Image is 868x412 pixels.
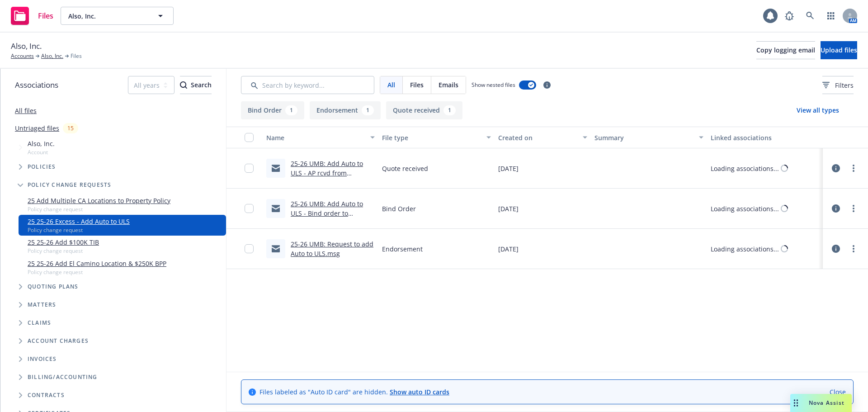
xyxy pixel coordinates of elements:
span: Invoices [28,356,57,362]
input: Toggle Row Selected [245,164,254,173]
button: Linked associations [707,127,823,148]
span: Files [71,52,82,60]
a: 25 Add Multiple CA Locations to Property Policy [28,196,170,205]
div: Linked associations [711,133,819,142]
span: Quote received [382,164,428,173]
span: Policies [28,164,56,170]
span: Contracts [28,393,65,398]
span: Policy change request [28,247,99,255]
a: more [848,243,859,254]
div: 15 [63,123,78,133]
span: [DATE] [498,164,519,173]
span: [DATE] [498,244,519,254]
span: Account [28,148,55,156]
div: Name [266,133,365,142]
a: Search [801,7,819,25]
a: more [848,163,859,174]
span: Files [410,80,424,90]
span: Filters [822,81,854,90]
span: Billing/Accounting [28,374,98,380]
span: Quoting plans [28,284,79,289]
a: 25-26 UMB: Add Auto to ULS - Bind order to AmWins.msg [291,199,363,227]
span: Bind Order [382,204,416,213]
button: Endorsement [310,101,381,119]
a: Report a Bug [780,7,798,25]
span: Policy change requests [28,182,111,188]
button: Name [263,127,378,148]
span: Copy logging email [756,46,815,54]
div: Loading associations... [711,204,779,213]
div: Loading associations... [711,244,779,254]
div: Loading associations... [711,164,779,173]
button: Bind Order [241,101,304,119]
button: Summary [591,127,707,148]
a: Switch app [822,7,840,25]
span: Policy change request [28,226,130,234]
span: Account charges [28,338,89,344]
span: Claims [28,320,51,326]
div: Summary [594,133,693,142]
button: Quote received [386,101,462,119]
svg: Search [180,81,187,89]
div: Created on [498,133,578,142]
span: Matters [28,302,56,308]
button: Nova Assist [790,394,852,412]
span: Filters [835,81,854,90]
div: 1 [285,105,297,115]
span: Also, Inc. [11,40,42,52]
span: Files [38,12,53,19]
div: Drag to move [790,394,802,412]
input: Toggle Row Selected [245,204,254,213]
input: Toggle Row Selected [245,244,254,253]
span: Nova Assist [809,399,844,407]
a: Close [830,387,846,397]
button: SearchSearch [180,76,212,94]
button: Upload files [821,41,857,59]
button: Copy logging email [756,41,815,59]
span: Endorsement [382,244,423,254]
a: 25-26 UMB: Request to add Auto to ULS.msg [291,240,373,258]
button: Also, Inc. [61,7,174,25]
span: Files labeled as "Auto ID card" are hidden. [259,387,449,397]
span: Policy change request [28,205,170,213]
a: Show auto ID cards [390,388,449,396]
div: 1 [443,105,456,115]
span: Emails [439,80,458,90]
button: View all types [782,101,854,119]
a: 25 25-26 Add $100K TIB [28,237,99,247]
span: Upload files [821,46,857,54]
a: All files [15,106,37,115]
div: Search [180,76,212,94]
div: File type [382,133,481,142]
span: Associations [15,79,58,91]
span: Also, Inc. [28,139,55,148]
span: Also, Inc. [68,11,146,21]
button: Filters [822,76,854,94]
a: 25-26 UMB: Add Auto to ULS - AP rcvd from AmWins.msg [291,159,363,187]
input: Select all [245,133,254,142]
span: Policy change request [28,268,166,276]
a: Also, Inc. [41,52,63,60]
a: Files [7,3,57,28]
a: 25 25-26 Excess - Add Auto to ULS [28,217,130,226]
a: Untriaged files [15,123,59,133]
a: more [848,203,859,214]
button: File type [378,127,494,148]
a: Accounts [11,52,34,60]
span: Show nested files [472,81,515,89]
input: Search by keyword... [241,76,374,94]
a: 25 25-26 Add El Camino Location & $250K BPP [28,259,166,268]
div: Tree Example [0,137,226,368]
div: 1 [362,105,374,115]
button: Created on [495,127,591,148]
span: [DATE] [498,204,519,213]
span: All [387,80,395,90]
